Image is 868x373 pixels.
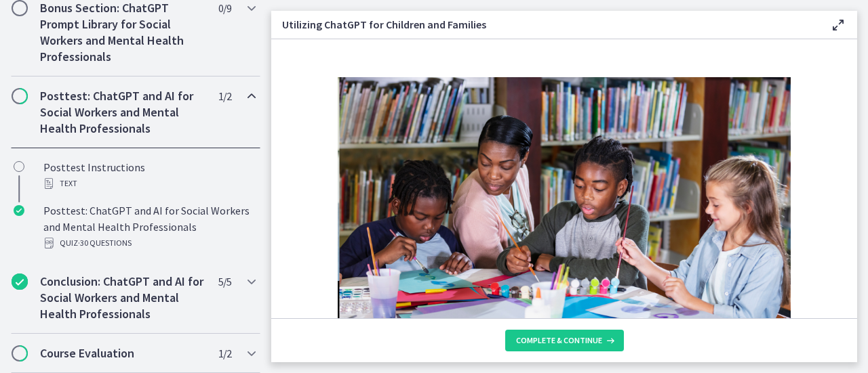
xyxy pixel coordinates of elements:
[218,88,231,104] span: 1 / 2
[43,175,255,192] div: Text
[338,77,791,332] img: Slides_for_Title_Slides_for_ChatGPT_and_AI_for_Social_Work_%286%29.png
[516,335,602,346] span: Complete & continue
[12,273,28,290] i: Completed
[78,235,132,251] span: · 30 Questions
[505,330,624,351] button: Complete & continue
[43,235,255,251] div: Quiz
[282,16,808,32] h3: Utilizing ChatGPT for Children and Families
[218,345,231,361] span: 1 / 2
[43,159,255,192] div: Posttest Instructions
[14,205,24,216] i: Completed
[40,88,205,137] h2: Posttest: ChatGPT and AI for Social Workers and Mental Health Professionals
[218,273,231,290] span: 5 / 5
[43,202,255,251] div: Posttest: ChatGPT and AI for Social Workers and Mental Health Professionals
[40,273,205,322] h2: Conclusion: ChatGPT and AI for Social Workers and Mental Health Professionals
[40,345,205,361] h2: Course Evaluation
